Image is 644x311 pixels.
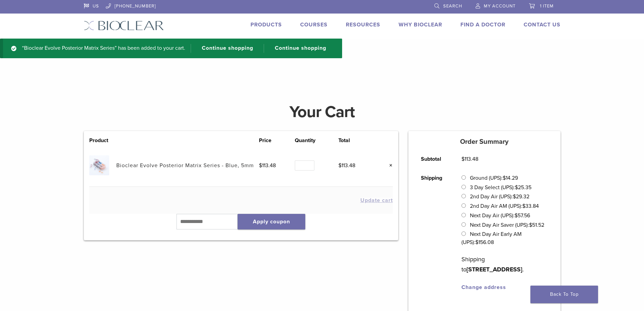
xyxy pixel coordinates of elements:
[540,3,554,9] span: 1 item
[338,162,341,169] span: $
[522,203,539,209] bdi: 33.84
[89,155,109,175] img: Bioclear Evolve Posterior Matrix Series - Blue, 5mm
[259,162,262,169] span: $
[295,136,338,145] th: Quantity
[259,162,276,169] bdi: 113.48
[475,239,478,246] span: $
[461,156,464,162] span: $
[264,44,331,53] a: Continue shopping
[251,21,282,28] a: Products
[461,284,506,291] a: Change address
[470,193,529,200] label: 2nd Day Air (UPS):
[89,136,116,145] th: Product
[399,21,442,28] a: Why Bioclear
[461,156,478,162] bdi: 113.48
[384,161,393,170] a: Remove this item
[360,198,393,203] button: Update cart
[413,169,454,297] th: Shipping
[116,162,254,169] a: Bioclear Evolve Posterior Matrix Series - Blue, 5mm
[470,222,544,228] label: Next Day Air Saver (UPS):
[461,231,521,246] label: Next Day Air Early AM (UPS):
[515,212,518,219] span: $
[503,175,518,181] bdi: 14.29
[467,266,522,273] strong: [STREET_ADDRESS]
[79,104,566,120] h1: Your Cart
[443,3,462,9] span: Search
[470,175,518,181] label: Ground (UPS):
[460,21,505,28] a: Find A Doctor
[475,239,494,246] bdi: 156.08
[338,136,374,145] th: Total
[470,184,531,191] label: 3 Day Select (UPS):
[515,184,531,191] bdi: 25.35
[191,44,258,53] a: Continue shopping
[338,162,355,169] bdi: 113.48
[524,21,560,28] a: Contact Us
[530,286,598,303] a: Back To Top
[529,222,532,228] span: $
[515,212,530,219] bdi: 57.56
[470,203,539,209] label: 2nd Day Air AM (UPS):
[238,214,305,229] button: Apply coupon
[529,222,544,228] bdi: 51.52
[413,150,454,169] th: Subtotal
[513,193,516,200] span: $
[84,21,164,30] img: Bioclear
[470,212,530,219] label: Next Day Air (UPS):
[346,21,380,28] a: Resources
[259,136,295,145] th: Price
[503,175,506,181] span: $
[408,138,560,146] h5: Order Summary
[300,21,328,28] a: Courses
[522,203,525,209] span: $
[515,184,518,191] span: $
[513,193,529,200] bdi: 29.32
[484,3,516,9] span: My Account
[461,254,548,274] p: Shipping to .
